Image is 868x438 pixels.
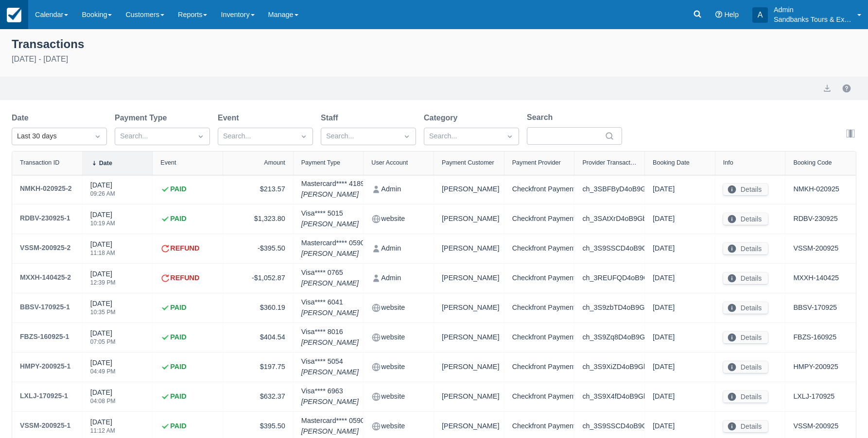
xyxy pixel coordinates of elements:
[582,271,637,285] div: ch_3REUFQD4oB9Gbrmp1pj7H1SM_r2
[20,183,72,196] a: NMKH-020925-2
[231,420,285,433] div: $395.50
[218,112,243,124] label: Event
[299,132,309,141] span: Dropdown icon
[90,180,115,202] div: [DATE]
[442,301,496,315] div: [PERSON_NAME]
[774,5,851,15] p: Admin
[793,184,839,195] a: NMKH-020925
[20,331,69,342] div: FBZS-160925-1
[582,390,637,404] div: ch_3S9X4fD4oB9Gbrmp0lOdLzN2
[170,421,186,432] strong: PAID
[321,112,342,124] label: Staff
[582,212,637,226] div: ch_3SAtXrD4oB9Gbrmp1DGrJy8R
[653,390,707,404] div: [DATE]
[20,183,72,194] div: NMKH-020925-2
[7,8,21,22] img: checkfront-main-nav-mini-logo.png
[170,184,186,195] strong: PAID
[723,302,768,314] button: Details
[793,391,834,402] a: LXLJ-170925
[160,159,176,166] div: Event
[231,301,285,315] div: $360.19
[90,358,116,380] div: [DATE]
[301,416,365,437] div: Mastercard **** 0590
[793,243,838,254] a: VSSM-200925
[170,273,199,284] strong: REFUND
[90,269,116,291] div: [DATE]
[371,331,426,344] div: website
[793,332,836,343] a: FBZS-160925
[723,184,768,195] button: Details
[264,159,285,166] div: Amount
[371,360,426,374] div: website
[301,367,359,378] em: [PERSON_NAME]
[20,420,70,431] div: VSSM-200925-1
[752,7,768,23] div: A
[301,159,340,166] div: Payment Type
[527,112,556,123] label: Search
[402,132,412,141] span: Dropdown icon
[20,212,70,224] div: RDBV-230925-1
[653,420,707,433] div: [DATE]
[20,212,70,226] a: RDBV-230925-1
[512,242,567,255] div: Checkfront Payments
[653,159,690,166] div: Booking Date
[20,420,70,433] a: VSSM-200925-1
[17,131,84,142] div: Last 30 days
[231,271,285,285] div: -$1,052.87
[793,159,832,166] div: Booking Code
[512,420,567,433] div: Checkfront Payments
[512,183,567,196] div: Checkfront Payments
[301,337,359,348] em: [PERSON_NAME]
[20,331,69,344] a: FBZS-160925-1
[301,249,365,259] em: [PERSON_NAME]
[723,213,768,225] button: Details
[512,212,567,226] div: Checkfront Payments
[90,369,116,374] div: 04:49 PM
[12,112,33,124] label: Date
[20,271,71,285] a: MXXH-140425-2
[715,11,722,18] i: Help
[442,271,496,285] div: [PERSON_NAME]
[170,332,186,343] strong: PAID
[723,243,768,254] button: Details
[12,53,856,65] div: [DATE] - [DATE]
[170,362,186,372] strong: PAID
[512,331,567,344] div: Checkfront Payments
[653,360,707,374] div: [DATE]
[301,308,359,319] em: [PERSON_NAME]
[724,11,739,18] span: Help
[231,360,285,374] div: $197.75
[99,160,112,167] div: Date
[582,331,637,344] div: ch_3S9Zq8D4oB9Gbrmp1Xyi7iES
[301,238,365,259] div: Mastercard **** 0590
[723,361,768,373] button: Details
[371,159,408,166] div: User Account
[93,132,103,141] span: Dropdown icon
[653,271,707,285] div: [DATE]
[20,360,70,372] div: HMPY-200925-1
[793,421,838,432] a: VSSM-200925
[20,301,70,313] div: BBSV-170925-1
[442,183,496,196] div: [PERSON_NAME]
[582,183,637,196] div: ch_3SBFByD4oB9Gbrmp1xGaJ3KB
[231,390,285,404] div: $632.37
[301,189,365,200] em: [PERSON_NAME]
[196,132,206,141] span: Dropdown icon
[231,212,285,226] div: $1,323.80
[231,242,285,255] div: -$395.50
[231,331,285,344] div: $404.54
[90,339,116,345] div: 07:05 PM
[653,242,707,255] div: [DATE]
[90,387,116,410] div: [DATE]
[90,210,115,232] div: [DATE]
[442,212,496,226] div: [PERSON_NAME]
[442,242,496,255] div: [PERSON_NAME]
[774,15,851,24] p: Sandbanks Tours & Experiences
[442,360,496,374] div: [PERSON_NAME]
[20,242,70,253] div: VSSM-200925-2
[231,183,285,196] div: $213.57
[371,420,426,433] div: website
[90,398,116,404] div: 04:08 PM
[582,420,637,433] div: ch_3S9SSCD4oB9Gbrmp1rFI2cKH
[170,214,186,224] strong: PAID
